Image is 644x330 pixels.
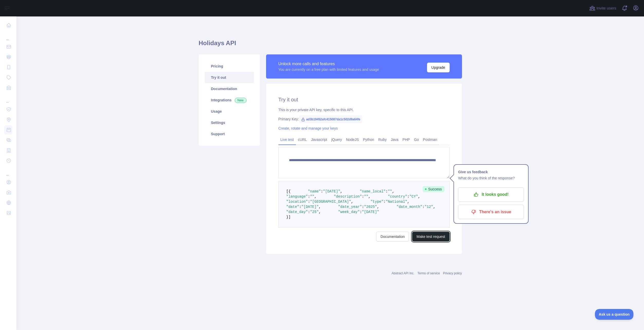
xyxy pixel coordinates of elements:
[362,210,379,214] span: "[DATE]"
[388,195,407,199] span: "country"
[424,205,433,209] span: "12"
[299,115,362,123] span: ad3b19452afc415087da1c502d9a64fe
[384,200,386,204] span: :
[205,117,254,128] a: Settings
[329,135,344,144] a: jQuery
[362,195,364,199] span: :
[286,195,308,199] span: "language"
[334,195,362,199] span: "description"
[278,135,296,144] a: Live test
[407,200,409,204] span: ,
[286,210,308,214] span: "date_day"
[360,210,362,214] span: :
[423,186,445,192] span: Success
[376,232,409,241] a: Documentation
[338,210,360,214] span: "week_day"
[286,200,308,204] span: "location"
[344,135,361,144] a: NodeJS
[412,232,449,241] button: Make test request
[321,189,323,193] span: :
[364,205,377,209] span: "2025"
[278,61,379,67] div: Unlock more calls and features
[310,210,319,214] span: "25"
[278,67,379,72] div: You are currently on a free plan with limited features and usage
[308,189,321,193] span: "name"
[386,200,407,204] span: "National"
[205,94,254,106] a: Integrations New
[309,135,329,144] a: Javascript
[407,195,409,199] span: :
[278,126,338,130] a: Create, rotate and manage your keys
[418,271,440,275] a: Terms of service
[338,205,362,209] span: "date_year"
[205,72,254,83] a: Try it out
[433,205,435,209] span: ,
[205,106,254,117] a: Usage
[377,205,379,209] span: ,
[427,63,450,72] button: Upgrade
[458,175,524,181] p: What do you think of the response?
[443,271,462,275] a: Privacy policy
[361,135,376,144] a: Python
[392,271,414,275] a: Abstract API Inc.
[288,189,291,193] span: {
[422,205,424,209] span: :
[205,83,254,94] a: Documentation
[389,135,401,144] a: Java
[323,189,340,193] span: "[DATE]"
[596,5,616,11] span: Invite users
[396,205,422,209] span: "date_month"
[401,135,412,144] a: PHP
[360,189,386,193] span: "name_local"
[388,189,392,193] span: ""
[288,215,291,219] span: ]
[278,107,450,112] div: This is your private API key, specific to this API.
[4,93,12,104] div: ...
[310,200,351,204] span: "[GEOGRAPHIC_DATA]"
[308,210,310,214] span: :
[235,98,247,103] span: New
[308,195,310,199] span: :
[278,117,450,122] div: Primary Key:
[4,31,12,41] div: ...
[278,96,450,103] h2: Try it out
[310,195,314,199] span: ""
[364,195,368,199] span: ""
[314,195,316,199] span: ,
[301,205,319,209] span: "[DATE]"
[308,200,310,204] span: :
[418,195,420,199] span: ,
[286,205,299,209] span: "date"
[368,195,370,199] span: ,
[351,200,353,204] span: ,
[595,309,634,320] iframe: Toggle Customer Support
[340,189,342,193] span: ,
[370,200,383,204] span: "type"
[296,135,309,144] a: cURL
[319,210,321,214] span: ,
[458,169,524,175] h1: Give us feedback
[362,205,364,209] span: :
[588,4,617,12] button: Invite users
[299,205,301,209] span: :
[392,189,394,193] span: ,
[386,189,388,193] span: :
[205,61,254,72] a: Pricing
[409,195,418,199] span: "CY"
[421,135,439,144] a: Postman
[199,39,462,51] h1: Holidays API
[319,205,321,209] span: ,
[376,135,389,144] a: Ruby
[412,135,421,144] a: Go
[4,166,12,177] div: ...
[205,128,254,140] a: Support
[286,189,288,193] span: [
[286,215,288,219] span: }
